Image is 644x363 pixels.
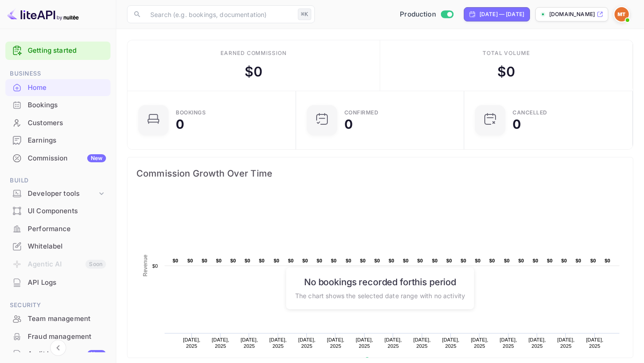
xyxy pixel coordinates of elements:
[245,258,250,263] text: $0
[374,258,380,263] text: $0
[28,135,106,146] div: Earnings
[5,220,110,238] div: Performance
[446,258,452,263] text: $0
[5,328,110,346] div: Fraud management
[561,258,567,263] text: $0
[269,337,287,349] text: [DATE], 2025
[533,258,538,263] text: $0
[5,186,110,202] div: Developer tools
[50,340,66,356] button: Collapse navigation
[317,258,322,263] text: $0
[298,337,316,349] text: [DATE], 2025
[87,154,106,162] div: New
[28,206,106,216] div: UI Components
[5,97,110,113] a: Bookings
[202,258,208,263] text: $0
[586,337,603,349] text: [DATE], 2025
[5,114,110,131] a: Customers
[302,258,308,263] text: $0
[417,258,423,263] text: $0
[471,337,488,349] text: [DATE], 2025
[5,69,110,79] span: Business
[5,132,110,148] a: Earnings
[152,263,158,269] text: $0
[5,79,110,96] a: Home
[5,274,110,291] div: API Logs
[220,49,287,57] div: Earned commission
[274,258,280,263] text: $0
[489,258,495,263] text: $0
[605,258,610,263] text: $0
[241,337,258,349] text: [DATE], 2025
[245,62,263,82] div: $ 0
[5,203,110,219] a: UI Components
[5,238,110,255] div: Whitelabel
[5,79,110,97] div: Home
[259,258,265,263] text: $0
[28,153,106,164] div: Commission
[576,258,581,263] text: $0
[5,300,110,310] span: Security
[28,241,106,252] div: Whitelabel
[145,5,294,23] input: Search (e.g. bookings, documentation)
[614,7,629,21] img: Minerave Travel
[331,258,337,263] text: $0
[28,118,106,128] div: Customers
[176,110,206,115] div: Bookings
[183,337,200,349] text: [DATE], 2025
[403,258,409,263] text: $0
[7,7,79,21] img: LiteAPI logo
[442,337,460,349] text: [DATE], 2025
[295,276,465,287] h6: No bookings recorded for this period
[479,10,524,18] div: [DATE] — [DATE]
[500,337,517,349] text: [DATE], 2025
[28,46,106,56] a: Getting started
[187,258,193,263] text: $0
[344,110,379,115] div: Confirmed
[5,203,110,220] div: UI Components
[5,274,110,291] a: API Logs
[28,314,106,324] div: Team management
[5,220,110,237] a: Performance
[413,337,431,349] text: [DATE], 2025
[5,97,110,114] div: Bookings
[5,238,110,254] a: Whitelabel
[5,150,110,167] div: CommissionNew
[28,349,106,359] div: Audit logs
[5,176,110,186] span: Build
[346,258,352,263] text: $0
[5,150,110,166] a: CommissionNew
[513,118,521,131] div: 0
[360,258,366,263] text: $0
[28,278,106,288] div: API Logs
[295,291,465,300] p: The chart shows the selected date range with no activity
[344,118,353,131] div: 0
[5,114,110,132] div: Customers
[590,258,596,263] text: $0
[432,258,438,263] text: $0
[28,224,106,234] div: Performance
[400,9,436,20] span: Production
[5,346,110,362] a: Audit logsNew
[549,10,595,18] p: [DOMAIN_NAME]
[389,258,394,263] text: $0
[385,337,402,349] text: [DATE], 2025
[173,258,178,263] text: $0
[557,337,575,349] text: [DATE], 2025
[298,8,311,20] div: ⌘K
[87,350,106,358] div: New
[142,254,148,276] text: Revenue
[356,337,373,349] text: [DATE], 2025
[28,189,97,199] div: Developer tools
[475,258,481,263] text: $0
[518,258,524,263] text: $0
[513,110,547,115] div: CANCELLED
[327,337,344,349] text: [DATE], 2025
[136,166,624,181] span: Commission Growth Over Time
[396,9,457,20] div: Switch to Sandbox mode
[28,100,106,110] div: Bookings
[547,258,553,263] text: $0
[5,328,110,345] a: Fraud management
[5,132,110,149] div: Earnings
[216,258,222,263] text: $0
